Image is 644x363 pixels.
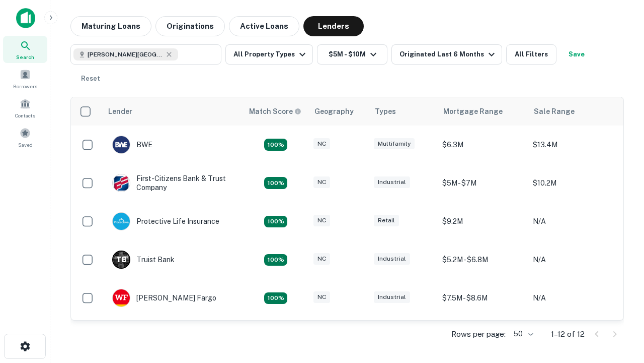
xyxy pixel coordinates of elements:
[451,328,506,340] p: Rows per page:
[437,97,528,126] th: Mortgage Range
[506,44,556,65] button: All Filters
[374,215,399,226] div: Retail
[437,240,528,279] td: $5.2M - $6.8M
[528,126,618,164] td: $13.4M
[70,16,151,36] button: Maturing Loans
[443,105,503,117] div: Mortgage Range
[3,94,47,122] a: Contacts
[314,105,354,117] div: Geography
[308,97,369,126] th: Geography
[113,174,130,192] img: picture
[510,327,535,341] div: 50
[551,328,585,340] p: 1–12 of 12
[264,254,287,266] div: Matching Properties: 3, hasApolloMatch: undefined
[437,126,528,164] td: $6.3M
[374,176,410,188] div: Industrial
[391,44,502,65] button: Originated Last 6 Months
[528,202,618,240] td: N/A
[374,253,410,265] div: Industrial
[15,111,35,119] span: Contacts
[528,97,618,126] th: Sale Range
[437,279,528,317] td: $7.5M - $8.6M
[16,8,35,28] img: capitalize-icon.png
[264,177,287,189] div: Matching Properties: 2, hasApolloMatch: undefined
[18,141,33,149] span: Saved
[313,253,330,265] div: NC
[313,291,330,303] div: NC
[113,136,130,153] img: picture
[528,240,618,279] td: N/A
[249,106,299,117] h6: Match Score
[13,82,37,90] span: Borrowers
[303,16,364,36] button: Lenders
[155,16,225,36] button: Originations
[116,255,126,265] p: T B
[374,291,410,303] div: Industrial
[113,213,130,230] img: picture
[112,136,152,154] div: BWE
[313,176,330,188] div: NC
[229,16,299,36] button: Active Loans
[3,36,47,63] a: Search
[264,216,287,228] div: Matching Properties: 2, hasApolloMatch: undefined
[528,279,618,317] td: N/A
[112,174,233,192] div: First-citizens Bank & Trust Company
[243,97,308,126] th: Capitalize uses an advanced AI algorithm to match your search with the best lender. The match sco...
[108,105,132,117] div: Lender
[3,124,47,151] a: Saved
[74,69,107,89] button: Reset
[16,53,34,61] span: Search
[112,212,219,230] div: Protective Life Insurance
[3,65,47,92] a: Borrowers
[264,139,287,151] div: Matching Properties: 2, hasApolloMatch: undefined
[313,215,330,226] div: NC
[264,292,287,305] div: Matching Properties: 2, hasApolloMatch: undefined
[112,251,175,269] div: Truist Bank
[437,202,528,240] td: $9.2M
[317,44,387,65] button: $5M - $10M
[437,164,528,202] td: $5M - $7M
[88,50,163,59] span: [PERSON_NAME][GEOGRAPHIC_DATA], [GEOGRAPHIC_DATA]
[594,250,644,298] iframe: Chat Widget
[225,44,313,65] button: All Property Types
[313,138,330,150] div: NC
[528,317,618,355] td: N/A
[437,317,528,355] td: $8.8M
[113,289,130,307] img: picture
[375,105,396,117] div: Types
[374,138,415,150] div: Multifamily
[399,48,498,60] div: Originated Last 6 Months
[534,105,575,117] div: Sale Range
[249,106,301,117] div: Capitalize uses an advanced AI algorithm to match your search with the best lender. The match sco...
[528,164,618,202] td: $10.2M
[560,44,593,65] button: Save your search to get updates of matches that match your search criteria.
[112,289,216,307] div: [PERSON_NAME] Fargo
[102,97,243,126] th: Lender
[369,97,437,126] th: Types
